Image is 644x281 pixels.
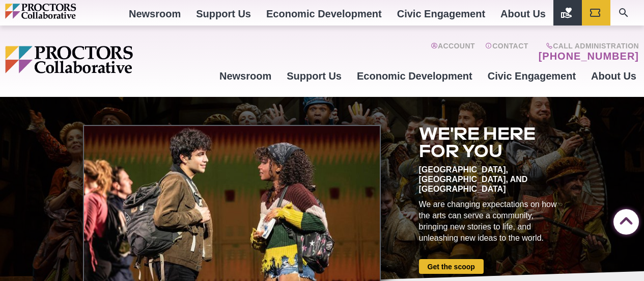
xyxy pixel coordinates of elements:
[419,259,484,274] a: Get the scoop
[583,62,644,90] a: About Us
[419,125,562,160] h2: We're here for you
[279,62,349,90] a: Support Us
[431,42,475,62] a: Account
[212,62,279,90] a: Newsroom
[419,165,562,194] div: [GEOGRAPHIC_DATA], [GEOGRAPHIC_DATA], and [GEOGRAPHIC_DATA]
[349,62,480,90] a: Economic Development
[5,4,120,19] img: Proctors logo
[480,62,583,90] a: Civic Engagement
[419,199,562,244] div: We are changing expectations on how the arts can serve a community, bringing new stories to life,...
[539,50,639,62] a: [PHONE_NUMBER]
[485,42,528,62] a: Contact
[536,42,639,50] span: Call Administration
[613,210,634,230] a: Back to Top
[5,46,211,73] img: Proctors logo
